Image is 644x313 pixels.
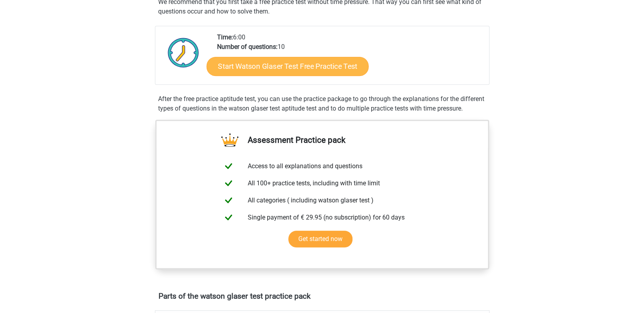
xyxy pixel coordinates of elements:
[288,231,352,247] a: Get started now
[206,57,368,76] a: Start Watson Glaser Test Free Practice Test
[155,94,489,113] div: After the free practice aptitude test, you can use the practice package to go through the explana...
[217,43,278,51] b: Number of questions:
[217,33,233,41] b: Time:
[163,33,204,72] img: Clock
[159,292,486,301] h4: Parts of the watson glaser test practice pack
[211,33,489,84] div: 6:00 10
